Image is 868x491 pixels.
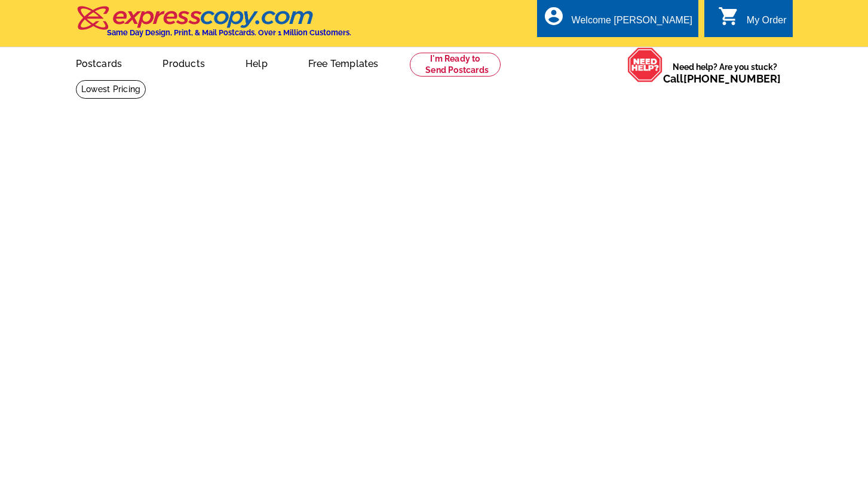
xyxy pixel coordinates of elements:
[76,14,351,37] a: Same Day Design, Print, & Mail Postcards. Over 1 Million Customers.
[718,5,740,27] i: shopping_cart
[543,5,565,27] i: account_circle
[57,48,142,77] a: Postcards
[107,28,351,37] h4: Same Day Design, Print, & Mail Postcards. Over 1 Million Customers.
[747,15,787,32] div: My Order
[627,47,663,83] img: help
[143,48,224,77] a: Products
[226,48,287,77] a: Help
[289,48,398,77] a: Free Templates
[572,15,692,32] div: Welcome [PERSON_NAME]
[718,13,787,28] a: shopping_cart My Order
[663,72,781,85] span: Call
[663,61,787,85] span: Need help? Are you stuck?
[683,72,781,85] a: [PHONE_NUMBER]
